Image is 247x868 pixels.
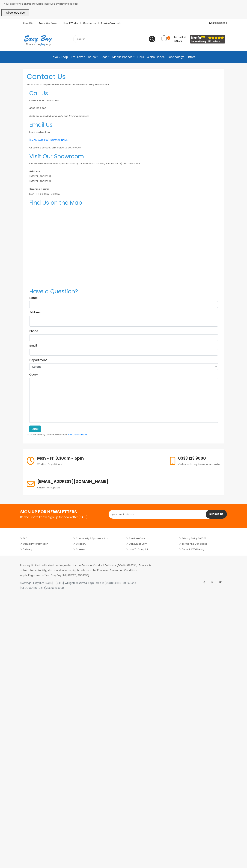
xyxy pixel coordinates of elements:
span: Customer support [37,486,60,489]
strong: Opening Hours: [29,187,49,191]
span: My Basket [174,35,186,39]
span: or any queries you may have. [109,83,143,86]
a: Offers [185,54,197,60]
label: Phone [29,329,38,333]
span: Working Days/Hours [37,463,62,466]
a: [EMAIL_ADDRESS][DOMAIN_NAME] [29,138,69,142]
input: Search [73,35,156,43]
a: Furniture Care [126,536,174,541]
a: Areas we cover [36,22,60,24]
h3: SIGN UP FOR NEWSLETTERS [20,510,103,514]
a: Privacy Policy & GDPR [179,536,227,541]
p: Easybuy Limited authorised and regulated by the Financial Conduct Authority (FCA No 698355). Fina... [20,563,158,578]
h2: Email Us [29,121,218,128]
h2: Find Us on the Map [29,199,218,206]
a: Visit Our Website [67,433,87,436]
a: Service/Warranty [99,22,121,24]
img: Easy Buy [20,31,55,50]
a: Delivery [20,547,68,552]
label: Address [29,311,41,314]
a: Contact Us [81,22,99,24]
label: Department [29,358,47,362]
span: 0 [167,36,170,40]
h6: Mon - Fri 8.30am - 5pm [37,455,84,461]
a: Pre-Loved [69,54,87,60]
strong: Address: [29,170,41,173]
a: Community & Sponsorships [73,536,121,541]
a: Terms and Conditions [179,541,227,547]
a: Financial Wellbeing [179,547,227,552]
button: Send [29,426,41,432]
a: Consumer Duty [126,541,174,547]
p: Email us directly at: [29,130,218,135]
h6: [EMAIL_ADDRESS][DOMAIN_NAME] [37,479,108,484]
p: © 2025 Easy Buy. All rights reserved. . [27,432,221,437]
button: Allow cookies [1,9,29,16]
input: your email address [109,510,227,519]
img: feefo_logo [190,35,225,44]
p: Your experience on this site will be improved by allowing cookies. [4,1,246,6]
p: Our showroom is filled with products ready for immediate delivery. Visit us [DATE] and take a look! [29,161,218,166]
button: Subscribe [206,510,227,519]
h2: Have a Question? [29,288,218,295]
label: Name [29,296,38,300]
p: [STREET_ADDRESS] [STREET_ADDRESS] [29,169,218,184]
label: Email [29,344,37,347]
a: 0 My Basket £0.00 [162,37,186,41]
em: Calls are recorded for quality and training purposes. [29,114,90,118]
a: Glossary [73,541,121,547]
a: Beds [99,54,111,60]
label: Query [29,373,38,376]
a: How it works [60,22,81,24]
span: Call us with any issues or enquiries [178,463,221,466]
a: Sofas [87,54,99,60]
a: Cars [136,54,145,60]
p: Be the First to Know. Sign up for newsletter [DATE] [20,516,103,519]
a: White Goods [145,54,166,60]
h2: Visit Our Showroom [29,153,218,160]
p: Copyright Easy Buy [DATE] - [DATE]. All rights reserved. Registered in [GEOGRAPHIC_DATA] and [GEO... [20,580,153,590]
a: About Us [20,22,36,24]
a: Careers [73,547,121,552]
span: £0.00 [174,39,186,43]
h2: Call Us [29,90,218,97]
p: Call our local rate number: [29,98,218,103]
a: FAQ [20,536,68,541]
strong: 0333 123 9000 [29,107,46,110]
a: Mobile Phones [111,54,136,60]
p: Or use the contact form below to get in touch. [29,145,218,150]
span: Contact Us [27,72,66,81]
p: Mon - Fri: 8:30am - 5:00pm [29,187,218,197]
a: Company Information [20,541,68,547]
a: How to Complain [126,547,174,552]
a: Technology [166,54,185,60]
a: 0333 123 9000 [206,22,227,24]
h6: 0333 123 9000 [178,455,221,461]
a: Love 2 Shop [50,54,69,60]
span: We’re here to help! Reach out for assistance with your Easy Buy account [27,83,109,86]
